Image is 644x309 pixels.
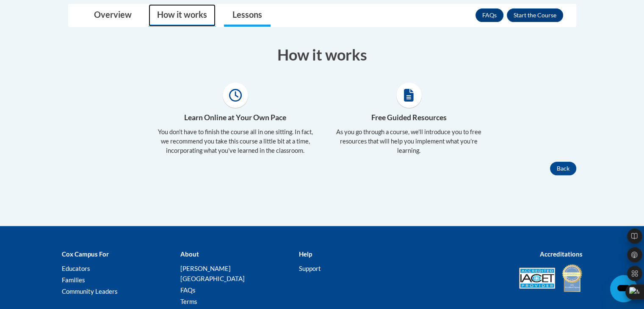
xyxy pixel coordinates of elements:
a: Community Leaders [62,287,118,295]
h3: How it works [68,44,576,65]
a: Terms [180,298,197,305]
a: Families [62,276,85,284]
a: Overview [86,4,140,27]
b: Accreditations [540,250,583,258]
h4: Learn Online at Your Own Pace [155,112,316,123]
a: Educators [62,265,90,272]
button: Enroll [507,8,563,22]
a: Lessons [224,4,271,27]
p: As you go through a course, we’ll introduce you to free resources that will help you implement wh... [329,127,489,155]
a: [PERSON_NAME][GEOGRAPHIC_DATA] [180,265,244,282]
a: How it works [149,4,216,27]
button: Back [550,162,576,175]
a: FAQs [180,286,195,294]
p: You don’t have to finish the course all in one sitting. In fact, we recommend you take this cours... [155,127,316,155]
img: Accredited IACET® Provider [519,268,555,289]
iframe: Button to launch messaging window [610,275,637,302]
b: Help [299,250,312,258]
b: About [180,250,199,258]
img: IDA® Accredited [561,263,583,293]
b: Cox Campus For [62,250,109,258]
h4: Free Guided Resources [329,112,489,123]
a: Support [299,265,321,272]
a: FAQs [475,8,503,22]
